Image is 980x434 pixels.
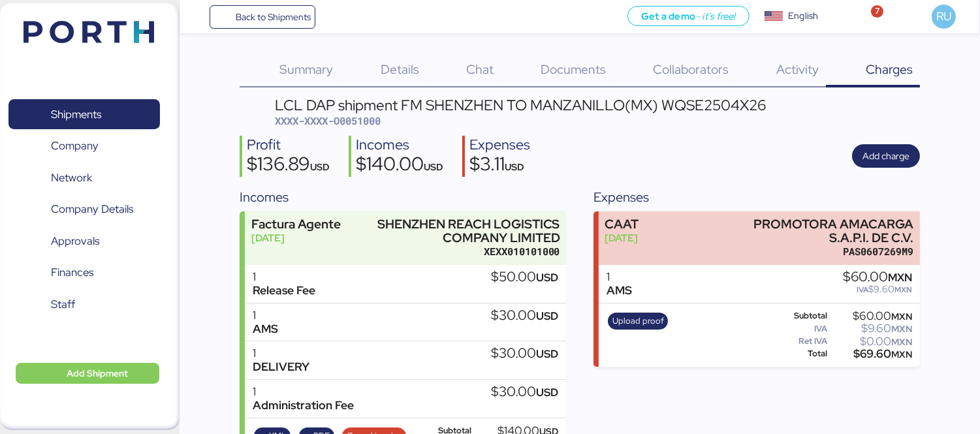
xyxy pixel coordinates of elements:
a: Company Details [8,194,160,225]
a: Shipments [8,99,160,129]
span: MXN [891,336,912,348]
span: USD [536,270,558,285]
span: Staff [51,295,75,314]
a: Network [8,163,160,193]
span: USD [424,161,443,173]
span: Documents [541,61,606,78]
span: Company [51,136,99,155]
div: 1 [253,347,309,360]
button: Add Shipment [16,363,159,384]
span: MXN [891,311,912,322]
div: [DATE] [251,231,341,245]
div: $60.00 [843,270,912,285]
span: Shipments [51,105,101,124]
div: Incomes [356,136,443,155]
span: USD [505,161,524,173]
a: Back to Shipments [210,5,316,29]
div: SHENZHEN REACH LOGISTICS COMPANY LIMITED [375,217,560,245]
span: Add charge [862,148,909,164]
div: PAS0607269M9 [729,245,914,258]
a: Finances [8,258,160,288]
div: DELIVERY [253,360,309,374]
div: 1 [253,270,315,284]
span: RU [936,8,951,25]
span: MXN [891,349,912,360]
div: $60.00 [830,311,912,321]
div: $136.89 [247,155,330,177]
span: Back to Shipments [236,9,311,25]
a: Company [8,131,160,161]
div: 1 [607,270,632,284]
span: Collaborators [653,61,729,78]
div: 1 [253,309,278,322]
div: $9.60 [843,285,912,294]
div: Expenses [469,136,530,155]
a: Staff [8,289,160,319]
span: Company Details [51,200,133,219]
span: Activity [776,61,819,78]
span: XXXX-XXXX-O0051000 [275,114,381,127]
div: Incomes [240,187,566,207]
div: Expenses [593,187,920,207]
span: Upload proof [612,314,664,328]
div: Factura Agente [251,217,341,231]
div: Total [771,349,827,358]
button: Upload proof [608,313,668,330]
div: $30.00 [491,309,558,323]
div: IVA [771,324,827,333]
div: $3.11 [469,155,530,177]
div: $69.60 [830,349,912,359]
a: Approvals [8,226,160,256]
span: USD [536,347,558,361]
span: MXN [894,285,912,295]
div: English [788,9,818,23]
div: $9.60 [830,324,912,333]
div: AMS [607,284,632,298]
div: Subtotal [771,311,827,320]
div: $0.00 [830,337,912,347]
div: AMS [253,322,278,336]
span: MXN [888,270,912,285]
div: PROMOTORA AMACARGA S.A.P.I. DE C.V. [729,217,914,245]
div: CAAT [605,217,639,231]
div: [DATE] [605,231,639,245]
button: Add charge [852,144,920,168]
span: Approvals [51,232,99,251]
span: IVA [857,285,868,295]
div: $140.00 [356,155,443,177]
span: USD [536,309,558,323]
span: USD [310,161,330,173]
span: Details [381,61,419,78]
span: Summary [279,61,333,78]
span: USD [536,385,558,399]
span: Add Shipment [67,365,128,381]
div: XEXX010101000 [375,245,560,258]
div: 1 [253,385,354,399]
div: Release Fee [253,284,315,298]
div: $30.00 [491,347,558,361]
div: Ret IVA [771,337,827,346]
span: MXN [891,323,912,335]
div: $50.00 [491,270,558,285]
button: Menu [187,6,210,28]
div: $30.00 [491,385,558,399]
span: Finances [51,263,93,282]
span: Chat [466,61,494,78]
span: Charges [866,61,913,78]
div: Profit [247,136,330,155]
div: Administration Fee [253,399,354,412]
div: LCL DAP shipment FM SHENZHEN TO MANZANILLO(MX) WQSE2504X26 [275,98,766,112]
span: Network [51,168,92,187]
